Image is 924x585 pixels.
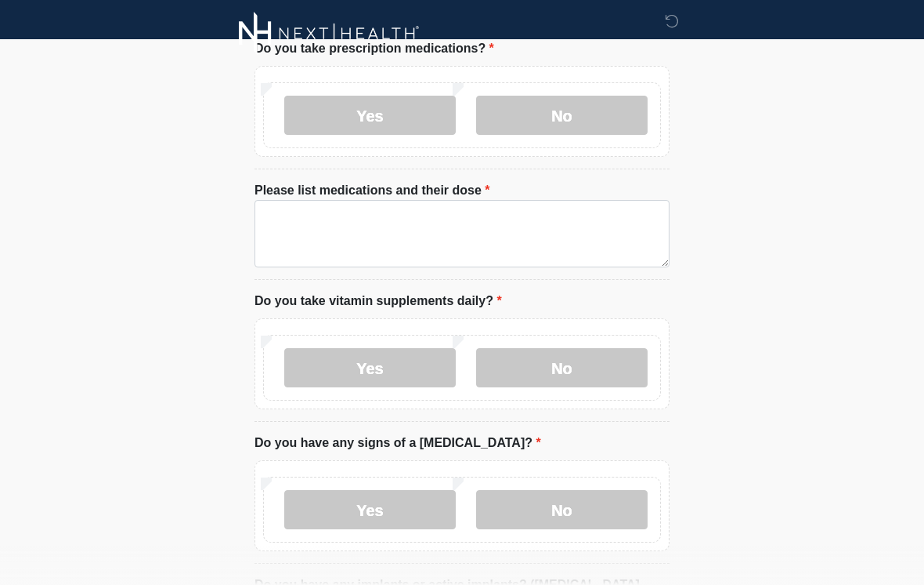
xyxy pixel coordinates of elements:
label: Yes [284,348,456,387]
label: Please list medications and their dose [254,181,490,200]
label: Yes [284,490,456,529]
label: Yes [284,96,456,135]
img: Next-Health Logo [239,12,420,55]
label: No [476,96,648,135]
label: Do you take vitamin supplements daily? [254,292,502,311]
label: No [476,490,648,529]
label: Do you have any signs of a [MEDICAL_DATA]? [254,434,541,452]
label: No [476,348,648,387]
